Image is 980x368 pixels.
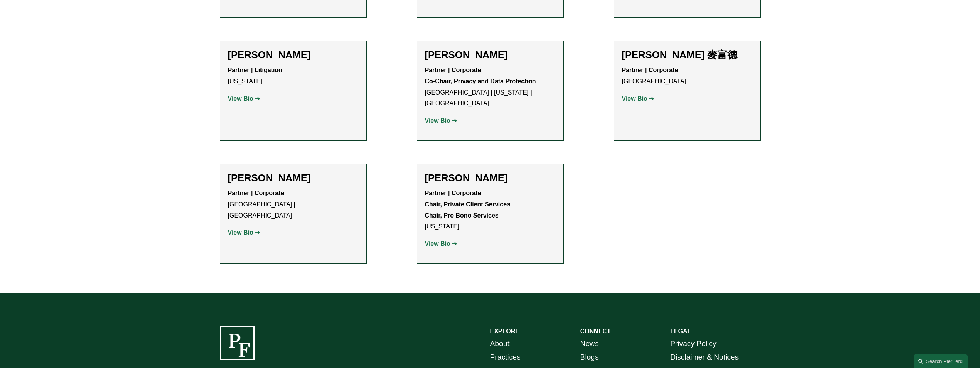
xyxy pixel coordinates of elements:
[622,67,678,73] strong: Partner | Corporate
[670,351,739,364] a: Disclaimer & Notices
[490,351,521,364] a: Practices
[425,49,555,61] h2: [PERSON_NAME]
[228,229,253,236] strong: View Bio
[622,95,647,102] strong: View Bio
[914,354,968,368] a: Search this site
[490,337,510,351] a: About
[228,67,282,73] strong: Partner | Litigation
[622,65,752,87] p: [GEOGRAPHIC_DATA]
[228,172,358,184] h2: [PERSON_NAME]
[425,172,555,184] h2: [PERSON_NAME]
[228,229,260,236] a: View Bio
[580,337,599,351] a: News
[425,240,457,247] a: View Bio
[425,190,510,219] strong: Partner | Corporate Chair, Private Client Services Chair, Pro Bono Services
[580,328,611,334] strong: CONNECT
[622,95,654,102] a: View Bio
[425,67,536,84] strong: Partner | Corporate Co-Chair, Privacy and Data Protection
[228,65,358,87] p: [US_STATE]
[425,188,555,232] p: [US_STATE]
[425,117,457,124] a: View Bio
[622,49,752,61] h2: [PERSON_NAME] 麥富德
[228,95,253,102] strong: View Bio
[670,328,691,334] strong: LEGAL
[425,240,450,247] strong: View Bio
[490,328,520,334] strong: EXPLORE
[228,95,260,102] a: View Bio
[228,190,284,196] strong: Partner | Corporate
[425,65,555,109] p: [GEOGRAPHIC_DATA] | [US_STATE] | [GEOGRAPHIC_DATA]
[425,117,450,124] strong: View Bio
[670,337,716,351] a: Privacy Policy
[228,188,358,221] p: [GEOGRAPHIC_DATA] | [GEOGRAPHIC_DATA]
[228,49,358,61] h2: [PERSON_NAME]
[580,351,599,364] a: Blogs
